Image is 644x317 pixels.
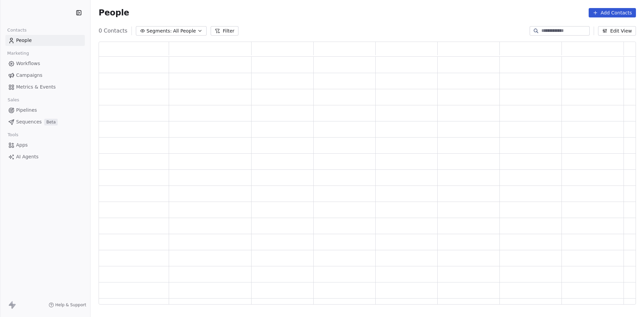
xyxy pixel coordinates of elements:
[55,302,86,308] span: Help & Support
[5,70,85,81] a: Campaigns
[49,302,86,308] a: Help & Support
[5,82,85,93] a: Metrics & Events
[5,95,22,105] span: Sales
[5,116,85,127] a: SequencesBeta
[5,140,85,151] a: Apps
[173,28,196,35] span: All People
[16,72,42,79] span: Campaigns
[5,130,21,140] span: Tools
[16,60,40,67] span: Workflows
[211,26,238,36] button: Filter
[99,8,129,18] span: People
[16,37,32,44] span: People
[16,153,39,160] span: AI Agents
[99,27,127,35] span: 0 Contacts
[5,105,85,116] a: Pipelines
[16,118,42,125] span: Sequences
[16,107,37,114] span: Pipelines
[5,58,85,69] a: Workflows
[44,119,58,125] span: Beta
[589,8,636,17] button: Add Contacts
[4,25,30,35] span: Contacts
[598,26,636,36] button: Edit View
[4,48,32,58] span: Marketing
[16,84,56,91] span: Metrics & Events
[16,142,28,149] span: Apps
[5,151,85,162] a: AI Agents
[147,28,172,35] span: Segments:
[5,35,85,46] a: People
